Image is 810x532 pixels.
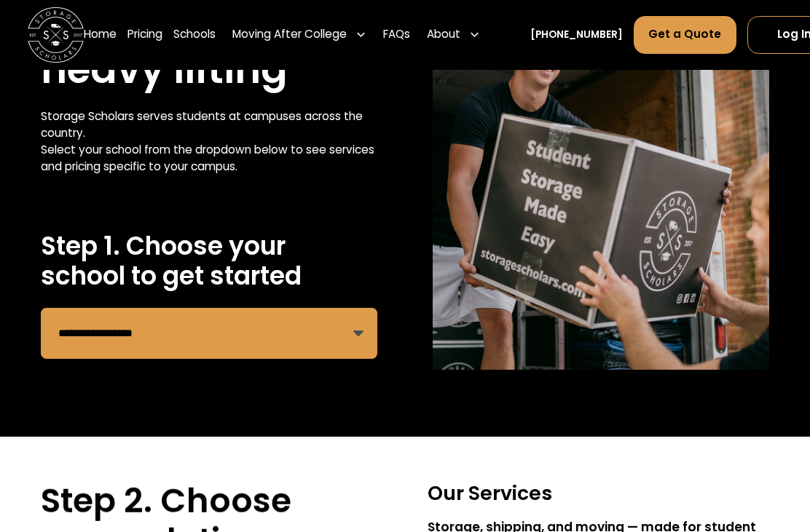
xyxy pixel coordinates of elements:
[634,16,736,54] a: Get a Quote
[127,15,162,55] a: Pricing
[41,231,377,292] h2: Step 1. Choose your school to get started
[28,7,84,63] a: home
[227,15,372,55] div: Moving After College
[427,26,460,43] div: About
[422,15,486,55] div: About
[41,108,377,175] div: Storage Scholars serves students at campuses across the country. Select your school from the drop...
[232,26,347,43] div: Moving After College
[428,481,770,507] h3: Our Services
[28,7,84,63] img: Storage Scholars main logo
[383,15,410,55] a: FAQs
[530,28,623,42] a: [PHONE_NUMBER]
[173,15,216,55] a: Schools
[84,15,117,55] a: Home
[41,308,377,359] form: Remind Form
